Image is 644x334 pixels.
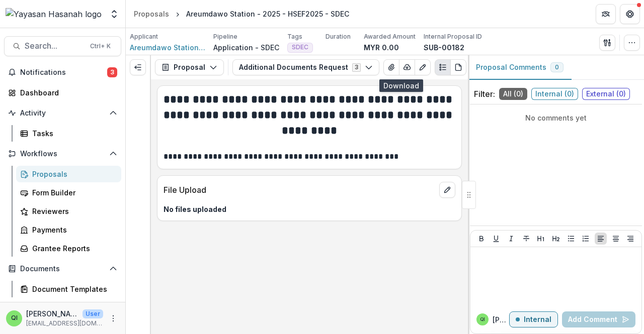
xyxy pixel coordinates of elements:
[480,317,485,322] div: Qistina Izahan
[624,233,636,245] button: Align Right
[26,319,103,328] p: [EMAIL_ADDRESS][DOMAIN_NAME]
[107,4,121,24] button: Open entity switcher
[490,233,502,245] button: Underline
[20,109,105,118] span: Activity
[16,203,121,219] a: Reviewers
[565,233,577,245] button: Bullet List
[130,32,158,41] p: Applicant
[32,225,113,235] div: Payments
[499,88,527,100] span: All ( 0 )
[505,233,517,245] button: Italicize
[424,42,464,53] p: SUB-00182
[596,4,616,24] button: Partners
[164,204,455,214] p: No files uploaded
[415,59,431,75] button: Edit as form
[439,182,455,198] button: edit
[130,42,205,53] a: Areumdawo Station Enterprise
[26,308,78,319] p: [PERSON_NAME]
[582,88,630,100] span: External ( 0 )
[509,311,558,327] button: Internal
[32,128,113,139] div: Tasks
[555,64,559,71] span: 0
[535,233,547,245] button: Heading 1
[4,36,121,56] button: Search...
[326,32,351,41] p: Duration
[468,55,572,80] button: Proposal Comments
[32,206,113,216] div: Reviewers
[450,59,466,75] button: PDF view
[155,59,224,75] button: Proposal
[493,314,509,325] p: [PERSON_NAME]
[531,88,578,100] span: Internal ( 0 )
[134,9,169,19] div: Proposals
[186,9,349,19] div: Areumdawo Station - 2025 - HSEF2025 - SDEC
[16,240,121,257] a: Grantee Reports
[383,59,399,75] button: View Attached Files
[292,44,308,51] span: SDEC
[20,150,105,158] span: Workflows
[595,233,607,245] button: Align Left
[232,59,379,75] button: Additional Documents Request3
[287,32,302,41] p: Tags
[620,4,640,24] button: Get Help
[435,59,451,75] button: Plaintext view
[16,184,121,201] a: Form Builder
[83,309,103,318] p: User
[16,281,121,297] a: Document Templates
[107,67,117,77] span: 3
[4,84,121,101] a: Dashboard
[474,113,638,123] p: No comments yet
[562,311,635,327] button: Add Comment
[107,312,119,324] button: More
[32,284,113,294] div: Document Templates
[4,301,121,317] button: Open Contacts
[130,59,146,75] button: Expand left
[475,233,488,245] button: Bold
[6,8,102,20] img: Yayasan Hasanah logo
[20,68,107,77] span: Notifications
[32,243,113,254] div: Grantee Reports
[32,169,113,179] div: Proposals
[550,233,562,245] button: Heading 2
[16,221,121,238] a: Payments
[130,7,173,21] a: Proposals
[164,184,435,196] p: File Upload
[20,265,105,273] span: Documents
[11,315,18,321] div: Qistina Izahan
[364,42,399,53] p: MYR 0.00
[4,261,121,277] button: Open Documents
[4,105,121,121] button: Open Activity
[4,64,121,80] button: Notifications3
[20,87,113,98] div: Dashboard
[610,233,622,245] button: Align Center
[88,41,113,52] div: Ctrl + K
[364,32,416,41] p: Awarded Amount
[520,233,532,245] button: Strike
[32,187,113,198] div: Form Builder
[524,315,551,324] p: Internal
[424,32,482,41] p: Internal Proposal ID
[130,7,353,21] nav: breadcrumb
[25,41,84,51] span: Search...
[580,233,592,245] button: Ordered List
[474,88,495,100] p: Filter:
[213,42,279,53] p: Application - SDEC
[16,125,121,142] a: Tasks
[16,166,121,182] a: Proposals
[4,146,121,162] button: Open Workflows
[213,32,237,41] p: Pipeline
